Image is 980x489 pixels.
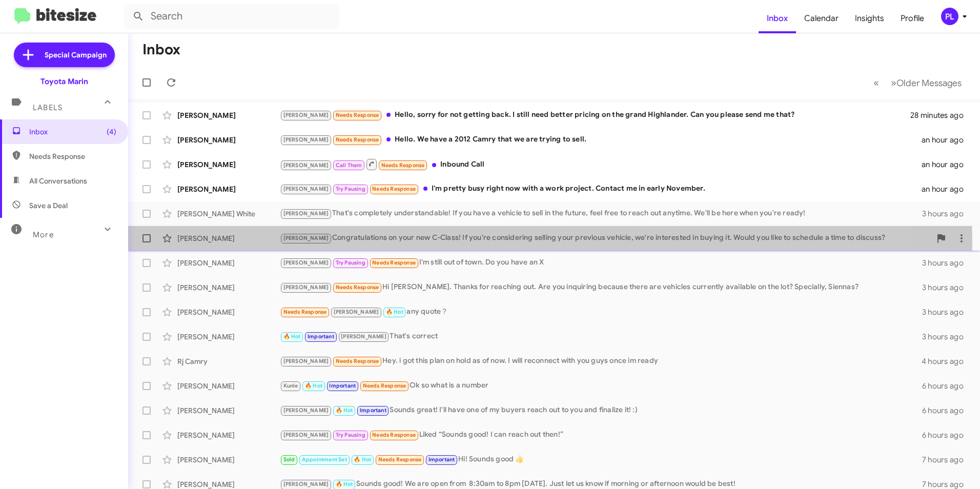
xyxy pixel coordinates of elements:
[283,432,329,438] span: [PERSON_NAME]
[177,184,280,194] div: [PERSON_NAME]
[922,209,972,219] div: 3 hours ago
[177,135,280,145] div: [PERSON_NAME]
[280,208,922,219] div: That's completely understandable! If you have a vehicle to sell in the future, feel free to reach...
[177,258,280,268] div: [PERSON_NAME]
[177,356,280,366] div: Rj Camry
[177,282,280,293] div: [PERSON_NAME]
[336,259,365,266] span: Try Pausing
[302,456,347,463] span: Appointment Set
[932,8,969,25] button: PL
[372,432,416,438] span: Needs Response
[283,456,295,463] span: Sold
[280,306,922,318] div: any quote？
[283,309,327,315] span: Needs Response
[896,77,962,89] span: Older Messages
[308,333,334,340] span: Important
[29,127,116,137] span: Inbox
[922,258,972,268] div: 3 hours ago
[363,382,406,389] span: Needs Response
[177,307,280,317] div: [PERSON_NAME]
[33,230,54,239] span: More
[372,259,416,266] span: Needs Response
[428,456,455,463] span: Important
[280,454,922,465] div: Hi! Sounds good 👍
[891,76,896,89] span: »
[386,309,403,315] span: 🔥 Hot
[29,200,68,211] span: Save a Deal
[378,456,422,463] span: Needs Response
[873,76,879,89] span: «
[280,331,922,342] div: That's correct
[922,135,972,145] div: an hour ago
[283,210,329,217] span: [PERSON_NAME]
[381,162,425,169] span: Needs Response
[283,382,298,389] span: Kunle
[107,127,116,137] span: (4)
[336,112,379,118] span: Needs Response
[922,159,972,170] div: an hour ago
[305,382,322,389] span: 🔥 Hot
[885,72,968,93] button: Next
[336,162,362,169] span: Call Them
[867,72,885,93] button: Previous
[283,358,329,364] span: [PERSON_NAME]
[177,110,280,120] div: [PERSON_NAME]
[280,355,922,367] div: Hey. i got this plan on hold as of now. I will reconnect with you guys once im ready
[922,356,972,366] div: 4 hours ago
[336,136,379,143] span: Needs Response
[341,333,386,340] span: [PERSON_NAME]
[142,42,180,58] h1: Inbox
[177,209,280,219] div: [PERSON_NAME] White
[283,235,329,241] span: [PERSON_NAME]
[280,429,922,441] div: Liked “Sounds good! I can reach out then!”
[847,4,892,33] span: Insights
[177,405,280,416] div: [PERSON_NAME]
[372,186,416,192] span: Needs Response
[334,309,379,315] span: [PERSON_NAME]
[922,381,972,391] div: 6 hours ago
[910,110,972,120] div: 28 minutes ago
[45,50,107,60] span: Special Campaign
[280,404,922,416] div: Sounds great! I'll have one of my buyers reach out to you and finalize it! :)
[354,456,371,463] span: 🔥 Hot
[283,136,329,143] span: [PERSON_NAME]
[336,481,353,487] span: 🔥 Hot
[283,481,329,487] span: [PERSON_NAME]
[360,407,386,414] span: Important
[336,407,353,414] span: 🔥 Hot
[759,4,796,33] a: Inbox
[922,455,972,465] div: 7 hours ago
[177,159,280,170] div: [PERSON_NAME]
[336,432,365,438] span: Try Pausing
[40,76,88,87] div: Toyota Marin
[177,455,280,465] div: [PERSON_NAME]
[941,8,958,25] div: PL
[280,109,910,121] div: Hello, sorry for not getting back. I still need better pricing on the grand Highlander. Can you p...
[922,184,972,194] div: an hour ago
[922,430,972,440] div: 6 hours ago
[329,382,356,389] span: Important
[177,381,280,391] div: [PERSON_NAME]
[283,112,329,118] span: [PERSON_NAME]
[922,307,972,317] div: 3 hours ago
[177,233,280,243] div: [PERSON_NAME]
[892,4,932,33] a: Profile
[922,282,972,293] div: 3 hours ago
[283,284,329,291] span: [PERSON_NAME]
[280,134,922,146] div: Hello. We have a 2012 Camry that we are trying to sell.
[336,186,365,192] span: Try Pausing
[177,332,280,342] div: [PERSON_NAME]
[29,151,116,161] span: Needs Response
[283,333,301,340] span: 🔥 Hot
[280,257,922,269] div: I'm still out of town. Do you have an X
[796,4,847,33] a: Calendar
[29,176,87,186] span: All Conversations
[280,158,922,171] div: Inbound Call
[922,405,972,416] div: 6 hours ago
[283,259,329,266] span: [PERSON_NAME]
[283,186,329,192] span: [PERSON_NAME]
[280,380,922,392] div: Ok so what is a number
[922,332,972,342] div: 3 hours ago
[124,4,339,29] input: Search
